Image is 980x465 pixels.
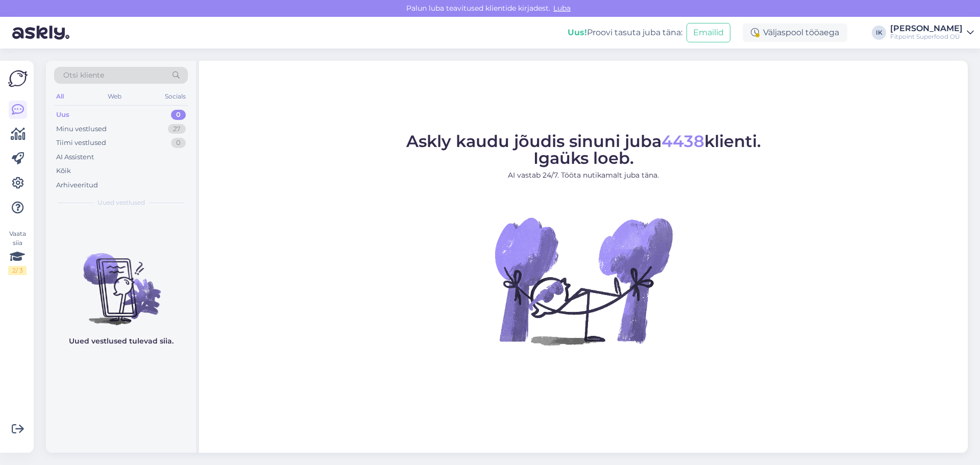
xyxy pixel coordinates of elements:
[56,152,94,162] div: AI Assistent
[406,170,761,181] p: AI vastab 24/7. Tööta nutikamalt juba täna.
[163,90,188,103] div: Socials
[550,4,574,13] span: Luba
[56,166,71,176] div: Kõik
[568,27,682,39] div: Proovi tasuta juba täna:
[56,110,69,120] div: Uus
[106,90,124,103] div: Web
[568,28,587,37] b: Uus!
[8,69,28,88] img: Askly Logo
[56,138,106,148] div: Tiimi vestlused
[743,23,847,42] div: Väljaspool tööaega
[56,180,98,190] div: Arhiveeritud
[54,90,66,103] div: All
[171,138,186,148] div: 0
[8,229,27,275] div: Vaata siia
[872,26,886,40] div: IK
[168,124,186,134] div: 27
[46,235,196,327] img: No chats
[69,336,174,347] p: Uued vestlused tulevad siia.
[687,23,730,42] button: Emailid
[56,124,107,134] div: Minu vestlused
[97,198,145,207] span: Uued vestlused
[890,33,963,41] div: Fitpoint Superfood OÜ
[406,131,761,168] span: Askly kaudu jõudis sinuni juba klienti. Igaüks loeb.
[661,131,704,151] span: 4438
[492,189,675,373] img: No Chat active
[890,25,963,33] div: [PERSON_NAME]
[171,110,186,120] div: 0
[63,70,104,81] span: Otsi kliente
[890,25,974,41] a: [PERSON_NAME]Fitpoint Superfood OÜ
[8,266,27,275] div: 2 / 3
